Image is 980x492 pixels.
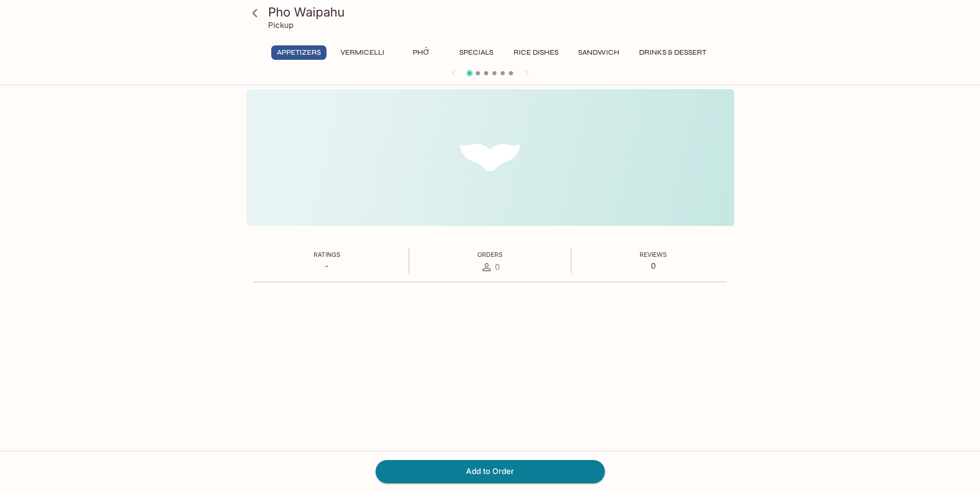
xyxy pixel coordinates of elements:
p: - [314,261,340,271]
button: Drinks & Dessert [633,45,712,60]
button: Specials [453,45,500,60]
button: Vermicelli [335,45,390,60]
h3: Pho Waipahu [268,4,730,20]
span: Orders [477,251,503,258]
p: Pickup [268,20,293,30]
span: Reviews [640,251,667,258]
button: Rice Dishes [508,45,564,60]
span: 0 [495,262,500,272]
button: Appetizers [271,45,326,60]
button: Sandwich [572,45,625,60]
span: Ratings [314,251,340,258]
button: Phở [398,45,445,60]
p: 0 [640,261,667,271]
button: Add to Order [376,460,605,483]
